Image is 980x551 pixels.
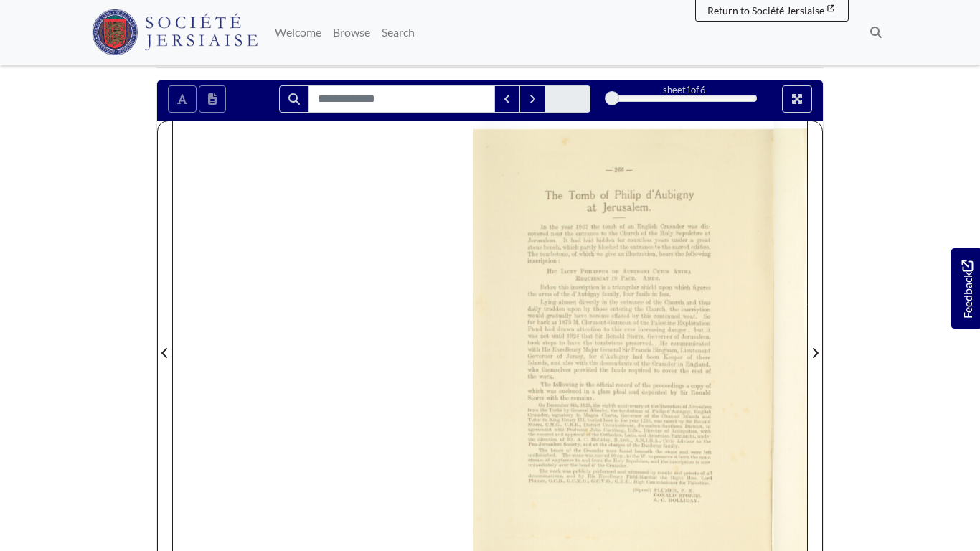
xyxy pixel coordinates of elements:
[92,6,258,59] a: Société Jersiaise logo
[707,4,824,17] span: Return to Société Jersiaise
[279,85,309,113] button: Search
[519,85,545,113] button: Next Match
[782,85,812,113] button: Full screen mode
[168,85,197,113] button: Toggle text selection (Alt+T)
[612,83,757,97] div: sheet of 6
[92,9,258,55] img: Société Jersiaise
[327,18,376,47] a: Browse
[269,18,327,47] a: Welcome
[951,248,980,329] a: Would you like to provide feedback?
[494,85,520,113] button: Previous Match
[376,18,420,47] a: Search
[199,85,226,113] button: Open transcription window
[686,84,691,95] span: 1
[308,85,495,113] input: Search for
[958,260,976,318] span: Feedback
